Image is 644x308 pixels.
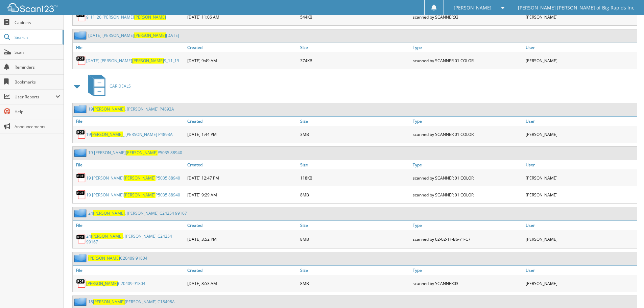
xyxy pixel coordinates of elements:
[91,132,123,137] span: [PERSON_NAME]
[110,83,131,89] span: CAR DEALS
[15,124,60,129] span: Announcements
[186,188,299,202] div: [DATE] 9:29 AM
[299,277,411,290] div: 8MB
[524,277,637,290] div: [PERSON_NAME]
[134,14,166,20] span: [PERSON_NAME]
[86,175,180,181] a: 19 [PERSON_NAME][PERSON_NAME]P5035 88940
[411,117,524,126] a: Type
[7,3,57,12] img: scan123-logo-white.svg
[86,58,179,64] a: [DATE] [PERSON_NAME][PERSON_NAME]9_11_19
[299,171,411,185] div: 118KB
[186,54,299,67] div: [DATE] 9:49 AM
[15,64,60,70] span: Reminders
[524,127,637,141] div: [PERSON_NAME]
[73,117,186,126] a: File
[74,254,88,262] img: folder2.png
[299,221,411,230] a: Size
[88,210,187,216] a: 24[PERSON_NAME], [PERSON_NAME] C24254 99167
[411,160,524,169] a: Type
[88,32,179,38] a: [DATE] [PERSON_NAME][PERSON_NAME][DATE]
[186,171,299,185] div: [DATE] 12:47 PM
[134,32,166,38] span: [PERSON_NAME]
[15,79,60,85] span: Bookmarks
[86,281,118,286] span: [PERSON_NAME]
[86,281,145,286] a: [PERSON_NAME]C20409 91804
[76,12,86,22] img: PDF.png
[76,190,86,200] img: PDF.png
[524,232,637,246] div: [PERSON_NAME]
[88,255,120,261] span: [PERSON_NAME]
[15,34,59,40] span: Search
[186,43,299,52] a: Created
[76,55,86,66] img: PDF.png
[411,10,524,24] div: scanned by SCANNER03
[74,105,88,113] img: folder2.png
[186,232,299,246] div: [DATE] 3:52 PM
[524,188,637,202] div: [PERSON_NAME]
[86,192,180,198] a: 19 [PERSON_NAME][PERSON_NAME]P5035 88940
[93,106,125,112] span: [PERSON_NAME]
[73,221,186,230] a: File
[524,10,637,24] div: [PERSON_NAME]
[93,299,125,305] span: [PERSON_NAME]
[299,127,411,141] div: 3MB
[411,232,524,246] div: scanned by 02-02-1F-B6-71-C7
[73,160,186,169] a: File
[186,117,299,126] a: Created
[186,221,299,230] a: Created
[88,299,175,305] a: 18[PERSON_NAME][PERSON_NAME] C18498A
[524,117,637,126] a: User
[186,277,299,290] div: [DATE] 8:53 AM
[76,278,86,288] img: PDF.png
[411,221,524,230] a: Type
[88,150,182,156] a: 19 [PERSON_NAME][PERSON_NAME]P5035 88940
[454,6,492,10] span: [PERSON_NAME]
[524,171,637,185] div: [PERSON_NAME]
[124,175,156,181] span: [PERSON_NAME]
[124,192,156,198] span: [PERSON_NAME]
[186,160,299,169] a: Created
[186,10,299,24] div: [DATE] 11:06 AM
[299,43,411,52] a: Size
[186,127,299,141] div: [DATE] 1:44 PM
[15,49,60,55] span: Scan
[299,54,411,67] div: 374KB
[299,10,411,24] div: 544KB
[411,127,524,141] div: scanned by SCANNER 01 COLOR
[73,43,186,52] a: File
[74,209,88,217] img: folder2.png
[74,31,88,40] img: folder2.png
[132,58,164,64] span: [PERSON_NAME]
[74,148,88,157] img: folder2.png
[186,266,299,275] a: Created
[86,233,184,245] a: 24[PERSON_NAME], [PERSON_NAME] C24254 99167
[76,234,86,244] img: PDF.png
[524,160,637,169] a: User
[299,160,411,169] a: Size
[299,232,411,246] div: 8MB
[524,54,637,67] div: [PERSON_NAME]
[299,117,411,126] a: Size
[15,109,60,115] span: Help
[524,43,637,52] a: User
[88,255,147,261] a: [PERSON_NAME]C20409 91804
[299,266,411,275] a: Size
[91,233,123,239] span: [PERSON_NAME]
[93,210,125,216] span: [PERSON_NAME]
[411,54,524,67] div: scanned by SCANNER 01 COLOR
[73,266,186,275] a: File
[524,221,637,230] a: User
[411,277,524,290] div: scanned by SCANNER03
[76,173,86,183] img: PDF.png
[86,14,166,20] a: 9_11_20 [PERSON_NAME][PERSON_NAME]
[76,129,86,139] img: PDF.png
[88,106,174,112] a: 19[PERSON_NAME], [PERSON_NAME] P4893A
[524,266,637,275] a: User
[86,132,173,137] a: 19[PERSON_NAME]_ [PERSON_NAME] P4893A
[518,6,634,10] span: [PERSON_NAME] [PERSON_NAME] of Big Rapids Inc
[610,276,644,308] iframe: Chat Widget
[126,150,158,156] span: [PERSON_NAME]
[84,73,131,99] a: CAR DEALS
[15,20,60,25] span: Cabinets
